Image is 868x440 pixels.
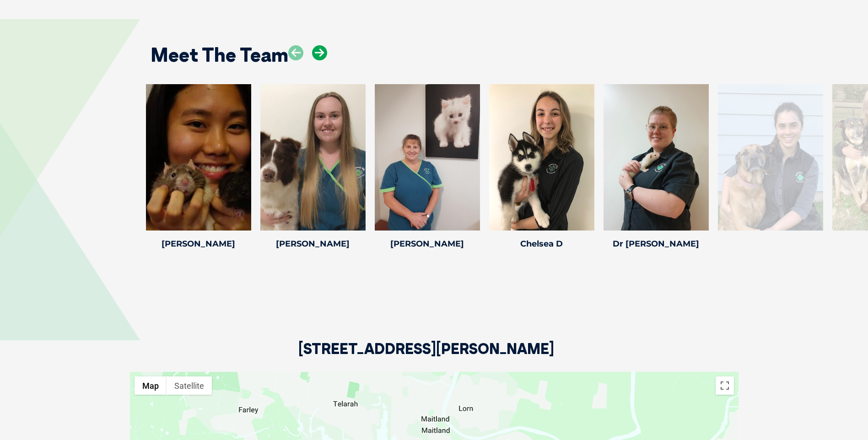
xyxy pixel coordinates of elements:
[260,240,366,248] h4: [PERSON_NAME]
[604,240,709,248] h4: Dr [PERSON_NAME]
[298,341,554,372] h2: [STREET_ADDRESS][PERSON_NAME]
[167,376,212,395] button: Show satellite imagery
[489,240,594,248] h4: Chelsea D
[716,376,734,395] button: Toggle fullscreen view
[151,45,288,64] h2: Meet The Team
[375,240,480,248] h4: [PERSON_NAME]
[135,376,167,395] button: Show street map
[146,240,251,248] h4: [PERSON_NAME]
